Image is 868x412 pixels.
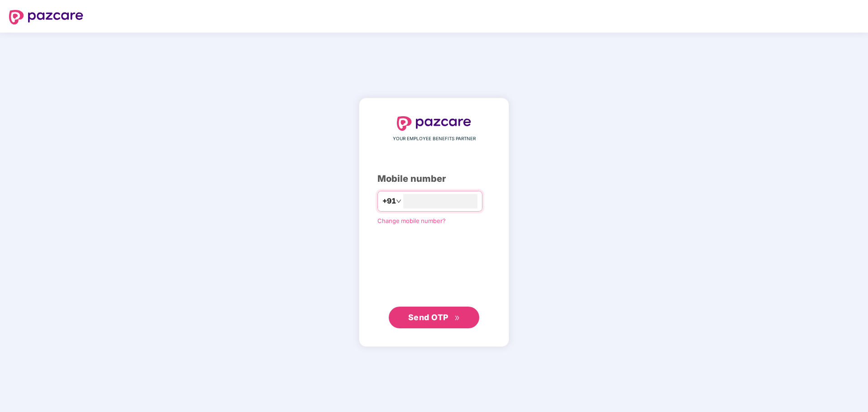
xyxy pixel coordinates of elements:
[9,10,83,24] img: logo
[397,116,471,131] img: logo
[408,313,448,322] span: Send OTP
[389,307,479,328] button: Send OTPdouble-right
[382,195,396,207] span: +91
[393,135,476,142] span: YOUR EMPLOYEE BENEFITS PARTNER
[454,315,460,321] span: double-right
[377,217,446,224] a: Change mobile number?
[377,172,491,186] div: Mobile number
[396,199,401,204] span: down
